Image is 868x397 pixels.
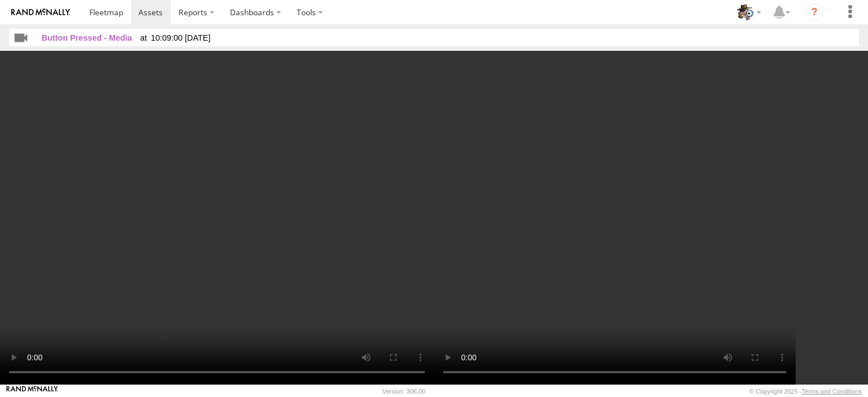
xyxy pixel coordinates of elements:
span: 10:09:00 [DATE] [140,33,211,42]
div: Scott Bennett [732,4,765,21]
div: © Copyright 2025 - [749,388,862,395]
div: Version: 306.00 [383,388,426,395]
img: rand-logo.svg [11,8,70,16]
a: Visit our Website [6,386,58,397]
a: Terms and Conditions [802,388,862,395]
span: Button Pressed - Media [42,33,132,42]
i: ? [805,3,823,21]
